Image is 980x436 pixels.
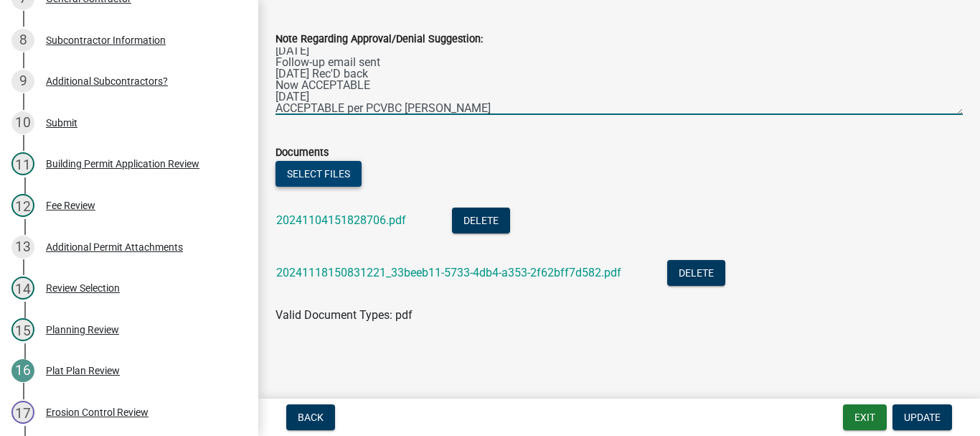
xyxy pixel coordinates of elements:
[11,29,34,52] div: 8
[46,76,168,86] div: Additional Subcontractors?
[892,404,952,430] button: Update
[11,236,34,259] div: 13
[46,325,119,335] div: Planning Review
[904,412,941,423] span: Update
[11,318,34,341] div: 15
[275,308,413,322] span: Valid Document Types: pdf
[298,412,324,423] span: Back
[11,152,34,175] div: 11
[46,366,120,376] div: Plat Plan Review
[843,404,887,430] button: Exit
[11,194,34,217] div: 12
[276,213,406,227] a: 20241104151828706.pdf
[46,283,120,293] div: Review Selection
[11,70,34,93] div: 9
[46,35,166,45] div: Subcontractor Information
[667,267,725,281] wm-modal-confirm: Delete Document
[286,404,335,430] button: Back
[275,161,362,187] button: Select files
[276,266,621,279] a: 20241118150831221_33beeb11-5733-4db4-a353-2f62bff7d582.pdf
[11,359,34,382] div: 16
[46,242,183,252] div: Additional Permit Attachments
[46,159,199,169] div: Building Permit Application Review
[11,401,34,424] div: 17
[275,34,483,45] label: Note Regarding Approval/Denial Suggestion:
[11,277,34,300] div: 14
[46,118,77,128] div: Submit
[46,407,149,417] div: Erosion Control Review
[46,200,95,210] div: Fee Review
[452,215,510,228] wm-modal-confirm: Delete Document
[275,148,329,158] label: Documents
[11,111,34,134] div: 10
[667,260,725,286] button: Delete
[452,208,510,233] button: Delete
